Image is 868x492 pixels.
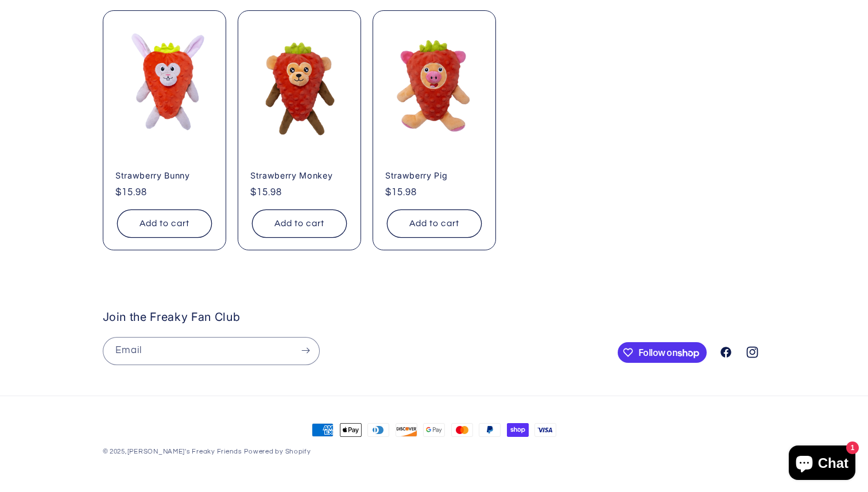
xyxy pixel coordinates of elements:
[103,448,242,455] small: © 2025,
[385,171,483,181] a: Strawberry Pig
[103,310,612,324] h2: Join the Freaky Fan Club
[115,171,214,181] a: Strawberry Bunny
[785,445,859,483] inbox-online-store-chat: Shopify online store chat
[387,210,482,238] button: Add to cart
[244,448,311,455] a: Powered by Shopify
[252,210,347,238] button: Add to cart
[292,337,319,365] button: Subscribe
[250,171,348,181] a: Strawberry Monkey
[127,448,242,455] a: [PERSON_NAME]'s Freaky Friends
[117,210,212,238] button: Add to cart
